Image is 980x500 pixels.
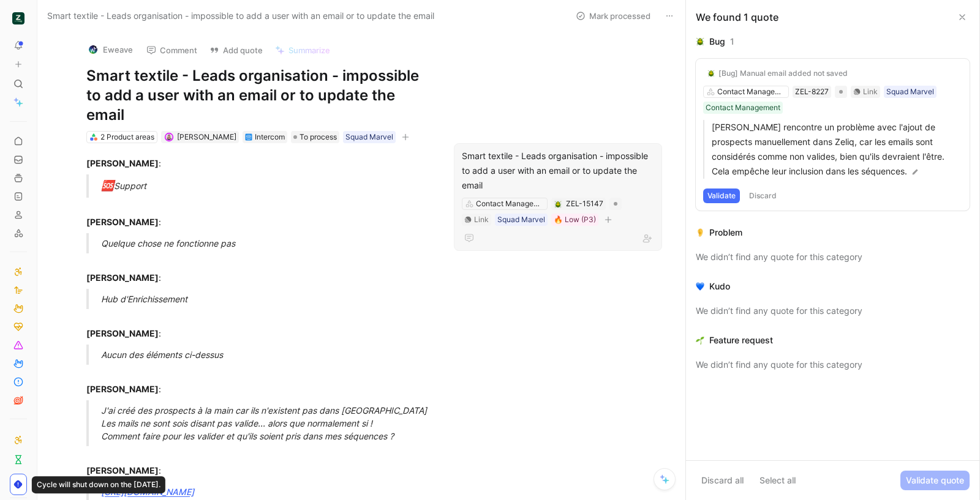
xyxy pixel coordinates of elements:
[10,10,27,27] button: ZELIQ
[47,9,434,23] span: Smart textile - Leads organisation - impossible to add a user with an email or to update the email
[86,203,431,228] div: :
[718,69,848,78] div: [Bug] Manual email added not saved
[745,188,781,203] button: Discard
[709,333,773,348] div: Feature request
[696,37,704,46] img: 🪲
[12,12,24,24] img: ZELIQ
[712,120,962,179] p: [PERSON_NAME] rencontre un problème avec l'ajout de prospects manuellement dans Zeliq, car les em...
[269,42,336,59] button: Summarize
[566,198,603,210] div: ZEL-15147
[86,465,159,476] strong: [PERSON_NAME]
[291,131,339,143] div: To process
[86,272,159,283] strong: [PERSON_NAME]
[101,404,445,442] div: J'ai créé des prospects à la main car ils n'existent pas dans [GEOGRAPHIC_DATA] Les mails ne sont...
[570,7,656,24] button: Mark processed
[255,131,285,143] div: Intercom
[754,471,801,490] button: Select all
[476,198,545,210] div: Contact Management
[101,293,445,305] div: Hub d'Enrichissement
[86,451,431,477] div: :
[709,225,742,240] div: Problem
[554,201,562,208] img: 🪲
[81,40,138,59] button: logoEweave
[696,357,970,372] div: We didn’t find any quote for this category
[707,70,715,77] img: 🪲
[141,42,203,59] button: Comment
[696,250,970,264] div: We didn’t find any quote for this category
[288,45,330,56] span: Summarize
[696,471,749,490] button: Discard all
[497,214,545,226] div: Squad Marvel
[554,214,596,226] div: 🔥 Low (P3)
[101,179,114,192] span: 🆘
[703,188,740,203] button: Validate
[86,370,431,395] div: :
[709,279,730,294] div: Kudo
[709,34,725,49] div: Bug
[86,66,431,125] h1: Smart textile - Leads organisation - impossible to add a user with an email or to update the email
[177,132,236,141] span: [PERSON_NAME]
[101,487,194,497] a: [URL][DOMAIN_NAME]
[554,200,562,208] button: 🪲
[86,314,431,340] div: :
[696,228,704,237] img: 👂
[86,328,159,338] strong: [PERSON_NAME]
[300,131,337,143] span: To process
[86,157,431,170] div: :
[462,149,654,193] div: Smart textile - Leads organisation - impossible to add a user with an email or to update the email
[87,43,99,56] img: logo
[703,66,852,81] button: 🪲[Bug] Manual email added not saved
[696,282,704,291] img: 💙
[696,304,970,318] div: We didn’t find any quote for this category
[86,258,431,284] div: :
[101,178,445,194] div: Support
[345,131,393,143] div: Squad Marvel
[204,42,268,59] button: Add quote
[101,237,445,250] div: Quelque chose ne fonctionne pas
[474,214,489,226] div: Link
[32,476,165,493] div: Cycle will shut down on the [DATE].
[900,471,970,490] button: Validate quote
[86,217,159,227] strong: [PERSON_NAME]
[86,384,159,394] strong: [PERSON_NAME]
[100,131,154,143] div: 2 Product areas
[101,348,445,361] div: Aucun des éléments ci-dessus
[696,336,704,345] img: 🌱
[911,168,919,176] img: pen.svg
[165,133,172,140] img: avatar
[86,158,159,168] strong: [PERSON_NAME]
[730,34,734,49] div: 1
[696,10,778,24] div: We found 1 quote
